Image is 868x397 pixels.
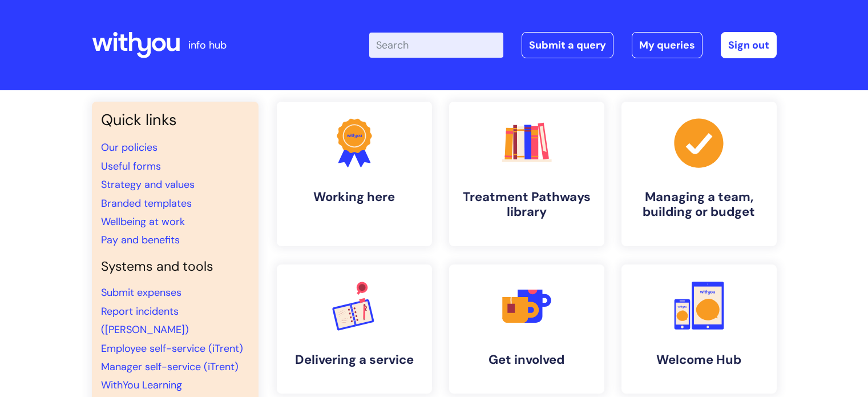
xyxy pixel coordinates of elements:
a: Our policies [101,141,158,154]
a: Pay and benefits [101,233,180,247]
a: Treatment Pathways library [449,102,604,246]
a: Useful forms [101,159,161,173]
a: Managing a team, building or budget [621,102,777,246]
a: Submit expenses [101,286,181,299]
input: Search [369,33,503,58]
a: Sign out [721,32,777,58]
a: Working here [277,102,432,246]
a: Delivering a service [277,264,432,394]
h4: Get involved [458,352,595,367]
a: WithYou Learning [101,378,182,392]
h4: Treatment Pathways library [458,190,595,220]
a: Get involved [449,264,604,394]
a: Employee self-service (iTrent) [101,342,243,355]
a: Strategy and values [101,178,195,191]
p: info hub [188,36,227,54]
a: Branded templates [101,197,192,210]
h4: Working here [286,190,423,204]
h4: Delivering a service [286,352,423,367]
a: Manager self-service (iTrent) [101,360,239,374]
a: Wellbeing at work [101,215,185,228]
a: Submit a query [522,32,613,58]
h4: Managing a team, building or budget [631,190,768,220]
h4: Systems and tools [101,259,249,275]
h4: Welcome Hub [631,352,768,367]
a: My queries [632,32,703,58]
h3: Quick links [101,111,249,129]
div: | - [369,32,777,58]
a: Welcome Hub [621,264,777,394]
a: Report incidents ([PERSON_NAME]) [101,304,189,336]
